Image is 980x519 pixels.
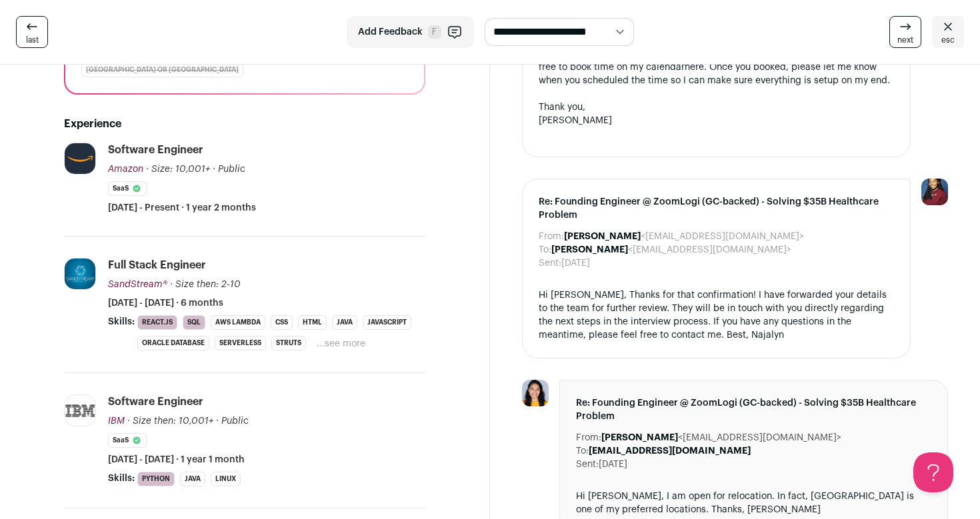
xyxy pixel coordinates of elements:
[65,398,95,423] img: 0038dca3a6a3e627423967c21e8ceddaf504a38788d773c76dfe00ddd1842ed1.jpg
[539,288,894,342] div: Hi [PERSON_NAME], Thanks for that confirmation! I have forwarded your details to the team for fur...
[213,163,215,176] span: ·
[599,458,627,471] dd: [DATE]
[347,16,474,48] button: Add Feedback F
[146,165,210,174] span: · Size: 10,001+
[363,315,411,330] li: JavaScript
[65,143,95,174] img: e36df5e125c6fb2c61edd5a0d3955424ed50ce57e60c515fc8d516ef803e31c7.jpg
[576,431,601,444] dt: From:
[108,181,147,196] li: SaaS
[539,195,894,222] span: Re: Founding Engineer @ ZoomLogi (GC-backed) - Solving $35B Healthcare Problem
[170,280,241,289] span: · Size then: 2-10
[218,165,245,174] span: Public
[576,458,599,471] dt: Sent:
[65,259,95,289] img: c0d13207153d0041be46882c63d411e9cfc41917d8c6a3728409d4cf651348ff.jpg
[211,472,241,486] li: Linux
[539,243,551,257] dt: To:
[108,143,203,157] div: Software Engineer
[137,472,175,486] li: Python
[589,446,751,456] b: [EMAIL_ADDRESS][DOMAIN_NAME]
[271,315,293,330] li: CSS
[685,63,704,72] a: here
[551,243,791,257] dd: <[EMAIL_ADDRESS][DOMAIN_NAME]>
[108,472,135,485] span: Skills:
[889,16,921,48] a: next
[564,232,641,241] b: [PERSON_NAME]
[561,257,590,270] dd: [DATE]
[551,245,628,255] b: [PERSON_NAME]
[897,35,913,45] span: next
[108,296,223,310] span: [DATE] - [DATE] · 6 months
[216,414,219,428] span: ·
[108,453,245,466] span: [DATE] - [DATE] · 1 year 1 month
[127,416,213,426] span: · Size then: 10,001+
[108,280,167,289] span: SandStream®
[221,416,249,426] span: Public
[183,315,205,330] li: SQL
[211,315,265,330] li: AWS Lambda
[332,315,357,330] li: Java
[358,25,423,39] span: Add Feedback
[317,337,365,350] button: ...see more
[108,165,143,174] span: Amazon
[601,431,841,444] dd: <[EMAIL_ADDRESS][DOMAIN_NAME]>
[576,396,931,423] span: Re: Founding Engineer @ ZoomLogi (GC-backed) - Solving $35B Healthcare Problem
[576,444,589,458] dt: To:
[108,201,256,215] span: [DATE] - Present · 1 year 2 months
[108,315,135,328] span: Skills:
[64,116,425,132] h2: Experience
[428,25,441,39] span: F
[539,230,564,243] dt: From:
[539,101,894,114] div: Thank you,
[137,336,209,350] li: Oracle Database
[26,35,39,45] span: last
[108,258,206,272] div: Full Stack Engineer
[539,114,894,127] div: [PERSON_NAME]
[215,336,266,350] li: Serverless
[921,179,948,205] img: 10010497-medium_jpg
[137,315,177,330] li: React.js
[601,433,678,442] b: [PERSON_NAME]
[932,16,964,48] a: esc
[522,380,549,406] img: 6f0e7da840f16d318ceaccb668087cdc6a7538d4831802f6a7b6c0967e2793fd.jpg
[271,336,306,350] li: Struts
[941,35,955,45] span: esc
[16,16,48,48] a: last
[913,452,953,492] iframe: Help Scout Beacon - Open
[564,230,804,243] dd: <[EMAIL_ADDRESS][DOMAIN_NAME]>
[81,63,243,77] div: [GEOGRAPHIC_DATA] or [GEOGRAPHIC_DATA]
[298,315,327,330] li: HTML
[108,394,203,409] div: Software Engineer
[539,47,894,87] div: Thank you for getting back to us and for your interest in Zoomlogi! Please feel free to book time...
[108,433,147,448] li: SaaS
[576,490,931,516] div: Hi [PERSON_NAME], I am open for relocation. In fact, [GEOGRAPHIC_DATA] is one of my preferred loc...
[108,416,125,426] span: IBM
[539,257,561,270] dt: Sent:
[180,472,205,486] li: Java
